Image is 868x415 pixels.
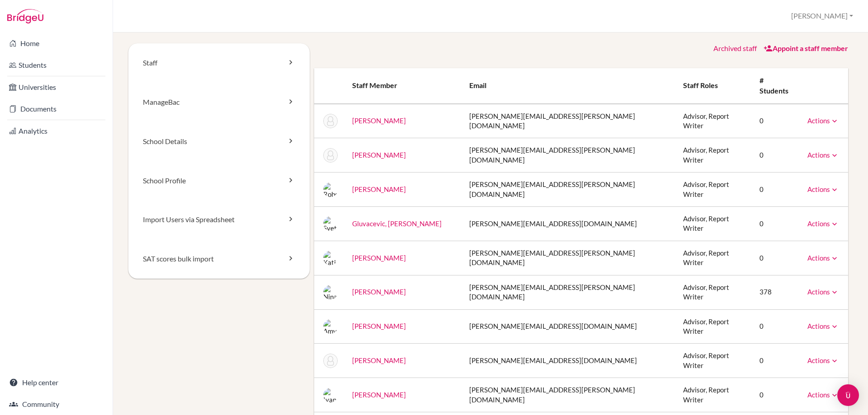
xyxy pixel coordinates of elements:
td: [PERSON_NAME][EMAIL_ADDRESS][PERSON_NAME][DOMAIN_NAME] [462,378,676,412]
td: [PERSON_NAME][EMAIL_ADDRESS][DOMAIN_NAME] [462,309,676,344]
img: Amy Ivarsson [323,319,338,334]
a: Actions [807,391,839,399]
a: Help center [2,373,111,392]
a: Actions [807,185,839,193]
a: ManageBac [128,83,310,122]
img: Nina Hedin [323,285,338,299]
a: [PERSON_NAME] [352,185,406,193]
a: [PERSON_NAME] [352,117,406,125]
a: Actions [807,219,839,228]
img: Bridge-U [7,9,43,23]
td: Advisor, Report Writer [676,207,752,241]
td: Advisor, Report Writer [676,378,752,412]
th: Staff roles [676,68,752,104]
a: [PERSON_NAME] [352,151,406,159]
a: Home [2,34,111,52]
a: [PERSON_NAME] [352,322,406,330]
td: 0 [752,378,800,412]
td: [PERSON_NAME][EMAIL_ADDRESS][PERSON_NAME][DOMAIN_NAME] [462,241,676,275]
img: Ivan Marijic [323,388,338,402]
button: [PERSON_NAME] [787,8,857,24]
th: Email [462,68,676,104]
img: Helena Flisberg [323,148,338,163]
a: Gluvacevic, [PERSON_NAME] [352,219,442,228]
a: [PERSON_NAME] [352,254,406,262]
a: Actions [807,151,839,159]
a: Actions [807,288,839,296]
td: [PERSON_NAME][EMAIL_ADDRESS][PERSON_NAME][DOMAIN_NAME] [462,173,676,207]
td: 0 [752,241,800,275]
a: Documents [2,100,111,118]
td: [PERSON_NAME][EMAIL_ADDRESS][PERSON_NAME][DOMAIN_NAME] [462,138,676,173]
a: School Profile [128,161,310,201]
a: Actions [807,117,839,125]
a: Archived staff [713,44,757,52]
img: Svetlana Gluvacevic [323,216,338,231]
a: [PERSON_NAME] [352,356,406,364]
a: Appoint a staff member [764,44,848,52]
td: Advisor, Report Writer [676,275,752,309]
img: Katie Hart [323,251,338,265]
td: Advisor, Report Writer [676,173,752,207]
td: 0 [752,309,800,344]
img: Martin Karlsson [323,354,338,368]
td: 0 [752,138,800,173]
a: Actions [807,254,839,262]
a: [PERSON_NAME] [352,391,406,399]
a: Students [2,56,111,74]
img: Laura Bollati [323,114,338,128]
div: Open Intercom Messenger [837,384,859,406]
td: 378 [752,275,800,309]
td: Advisor, Report Writer [676,344,752,378]
td: 0 [752,104,800,138]
td: Advisor, Report Writer [676,309,752,344]
a: Universities [2,78,111,96]
img: Robert Garrard [323,182,338,197]
td: [PERSON_NAME][EMAIL_ADDRESS][DOMAIN_NAME] [462,344,676,378]
td: Advisor, Report Writer [676,104,752,138]
td: Advisor, Report Writer [676,241,752,275]
a: Analytics [2,122,111,140]
th: Staff member [345,68,462,104]
a: Staff [128,43,310,83]
a: SAT scores bulk import [128,239,310,279]
td: [PERSON_NAME][EMAIL_ADDRESS][PERSON_NAME][DOMAIN_NAME] [462,275,676,309]
td: 0 [752,173,800,207]
td: 0 [752,207,800,241]
a: School Details [128,122,310,161]
th: # students [752,68,800,104]
a: Actions [807,322,839,330]
td: [PERSON_NAME][EMAIL_ADDRESS][DOMAIN_NAME] [462,207,676,241]
a: Community [2,395,111,413]
a: Import Users via Spreadsheet [128,200,310,239]
a: [PERSON_NAME] [352,288,406,296]
td: [PERSON_NAME][EMAIL_ADDRESS][PERSON_NAME][DOMAIN_NAME] [462,104,676,138]
td: Advisor, Report Writer [676,138,752,173]
a: Actions [807,356,839,364]
td: 0 [752,344,800,378]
